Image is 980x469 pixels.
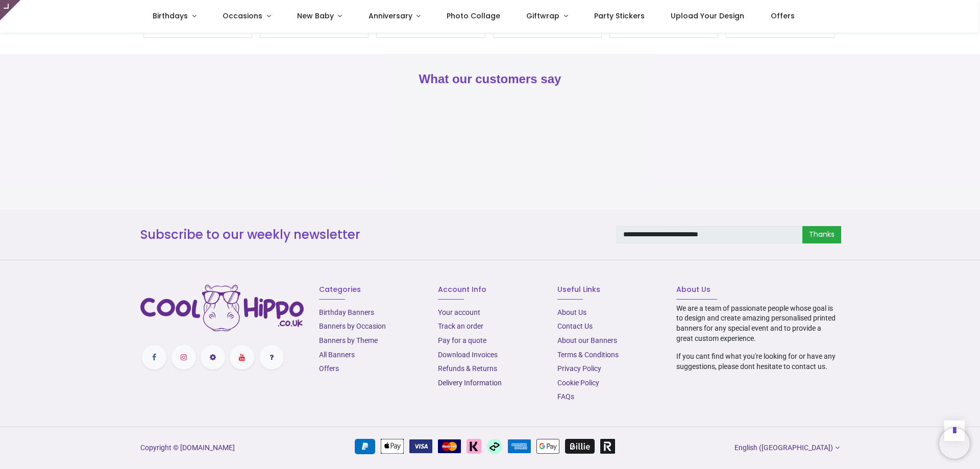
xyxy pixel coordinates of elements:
[487,439,502,454] img: Afterpay Clearpay
[557,364,601,373] a: Privacy Policy
[467,439,481,454] img: Klarna
[438,364,497,373] a: Refunds & Returns
[526,11,559,21] span: Giftwrap
[594,11,645,21] span: Party Stickers
[438,285,542,295] h6: Account Info
[438,336,486,344] a: Pay for a quote
[671,11,744,21] span: Upload Your Design
[734,443,840,453] a: English ([GEOGRAPHIC_DATA])
[557,351,619,359] a: Terms & Conditions
[140,226,601,243] h3: Subscribe to our weekly newsletter
[140,106,840,177] iframe: Customer reviews powered by Trustpilot
[676,352,840,372] p: If you cant find what you're looking for or have any suggestions, please dont hesitate to contact...
[153,11,188,21] span: Birthdays
[140,443,235,452] a: Copyright © [DOMAIN_NAME]
[676,285,840,295] h6: About Us
[447,11,500,21] span: Photo Collage
[319,322,386,330] a: Banners by Occasion
[939,428,970,459] iframe: Brevo live chat
[557,322,593,330] a: Contact Us
[319,336,378,344] a: Banners by Theme
[557,379,599,387] a: Cookie Policy
[600,439,615,454] img: Revolut Pay
[319,351,355,359] a: All Banners
[557,336,617,344] a: About our Banners
[297,11,334,21] span: New Baby
[508,439,531,453] img: American Express
[557,285,661,295] h6: Useful Links
[140,70,840,88] h2: What our customers say
[409,439,432,453] img: VISA
[319,308,374,316] a: Birthday Banners
[802,226,841,243] a: Thanks
[771,11,795,21] span: Offers
[565,439,595,454] img: Billie
[438,351,498,359] a: Download Invoices
[676,304,840,343] p: We are a team of passionate people whose goal is to design and create amazing personalised printe...
[355,439,375,454] img: PayPal
[438,439,461,453] img: MasterCard
[438,379,502,387] a: Delivery Information
[319,364,339,373] a: Offers
[536,439,559,454] img: Google Pay
[557,308,586,316] a: About Us​
[319,285,423,295] h6: Categories
[438,322,483,330] a: Track an order
[438,308,480,316] a: Your account
[557,392,574,401] a: FAQs
[369,11,412,21] span: Anniversary
[381,439,404,454] img: Apple Pay
[223,11,262,21] span: Occasions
